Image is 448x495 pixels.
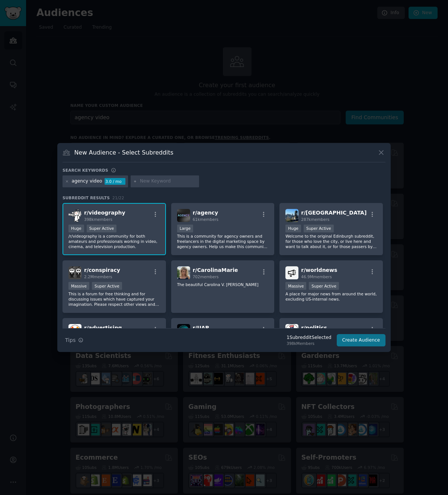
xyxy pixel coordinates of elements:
[68,291,160,307] p: This is a forum for free thinking and for discussing issues which have captured your imagination....
[193,267,238,273] span: r/ CarolinaMarie
[105,178,125,185] div: 3.0 / mo
[301,325,327,331] span: r/ politics
[63,168,108,173] h3: Search keywords
[309,282,339,290] div: Super Active
[285,234,377,249] p: Welcome to the original Edinburgh subreddit, for those who love the city, or live here and want t...
[68,282,89,290] div: Massive
[68,209,81,222] img: videography
[285,291,377,302] p: A place for major news from around the world, excluding US-internal news.
[193,217,218,222] span: 61k members
[177,234,269,249] p: This is a community for agency owners and freelancers in the digital marketing space by agency ow...
[177,324,190,337] img: UAP
[87,225,117,232] div: Super Active
[301,267,337,273] span: r/ worldnews
[84,275,112,279] span: 2.2M members
[285,225,301,232] div: Huge
[68,234,160,249] p: /r/videography is a community for both amateurs and professionals working in video, cinema, and t...
[337,334,386,347] button: Create Audience
[287,341,331,346] div: 398k Members
[304,225,334,232] div: Super Active
[301,210,367,216] span: r/ [GEOGRAPHIC_DATA]
[177,209,190,222] img: agency
[65,336,76,344] span: Tips
[63,195,110,200] span: Subreddit Results
[193,325,209,331] span: r/ UAP
[72,178,102,185] div: agency video
[285,324,298,337] img: politics
[84,267,120,273] span: r/ conspiracy
[68,225,84,232] div: Huge
[84,210,125,216] span: r/ videography
[301,217,329,222] span: 287k members
[285,266,298,279] img: worldnews
[140,178,196,185] input: New Keyword
[285,209,298,222] img: Edinburgh
[193,210,218,216] span: r/ agency
[84,325,122,331] span: r/ advertising
[193,275,219,279] span: 702 members
[112,196,124,200] span: 21 / 22
[68,324,81,337] img: advertising
[84,217,112,222] span: 398k members
[177,266,190,279] img: CarolinaMarie
[177,282,269,287] p: The beautiful Carolina V. [PERSON_NAME]
[287,334,331,341] div: 1 Subreddit Selected
[68,266,81,279] img: conspiracy
[177,225,193,232] div: Large
[63,334,86,347] button: Tips
[74,149,173,156] h3: New Audience - Select Subreddits
[92,282,122,290] div: Super Active
[301,275,332,279] span: 46.9M members
[285,282,306,290] div: Massive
